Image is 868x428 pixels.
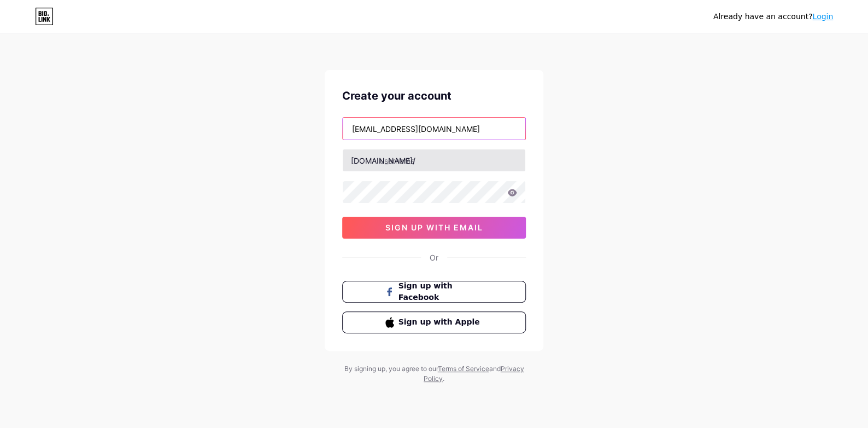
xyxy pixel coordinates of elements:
[341,364,527,384] div: By signing up, you agree to our and .
[342,88,526,104] div: Create your account
[438,365,489,373] a: Terms of Service
[351,155,415,166] div: [DOMAIN_NAME]/
[342,311,526,333] button: Sign up with Apple
[424,365,524,383] a: Privacy Policy
[812,12,833,21] a: Login
[398,316,483,328] span: Sign up with Apple
[713,11,833,22] div: Already have an account?
[342,217,526,239] button: sign up with email
[343,149,525,171] input: username
[342,281,526,303] button: Sign up with Facebook
[430,252,438,263] div: Or
[385,223,483,232] span: sign up with email
[343,118,525,140] input: Email
[398,280,483,303] span: Sign up with Facebook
